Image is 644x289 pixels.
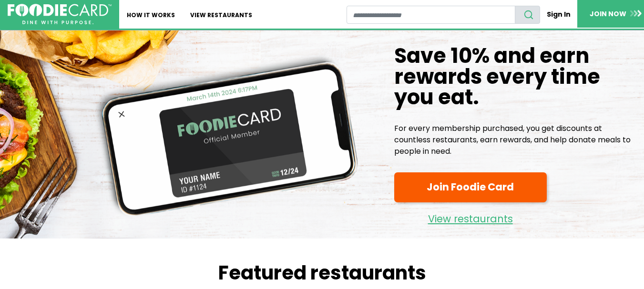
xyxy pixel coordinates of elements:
img: FoodieCard; Eat, Drink, Save, Donate [8,4,112,25]
input: restaurant search [347,6,515,24]
a: View restaurants [394,206,547,227]
h2: Featured restaurants [36,261,608,284]
a: Sign In [540,6,577,23]
p: For every membership purchased, you get discounts at countless restaurants, earn rewards, and hel... [394,123,636,157]
button: search [515,6,540,24]
a: Join Foodie Card [394,172,547,202]
h1: Save 10% and earn rewards every time you eat. [394,46,636,108]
